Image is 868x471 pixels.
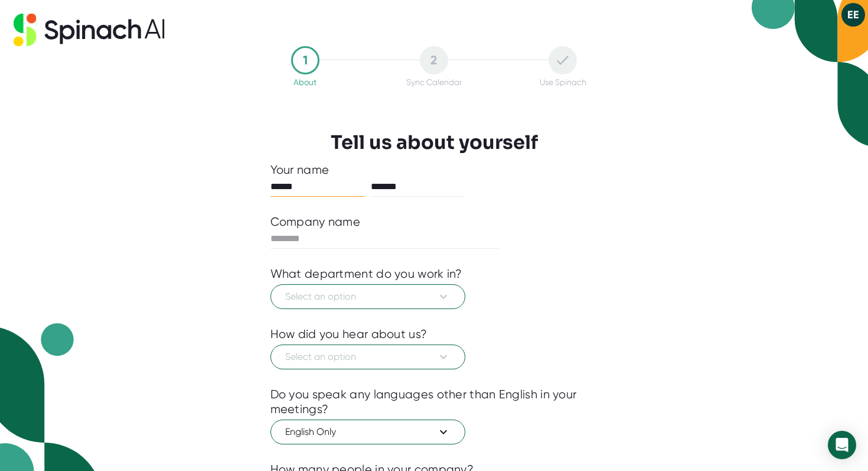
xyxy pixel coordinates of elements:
span: Select an option [285,350,451,364]
button: English Only [270,420,465,444]
div: Sync Calendar [406,77,462,87]
div: Use Spinach [540,77,586,87]
button: Select an option [270,284,465,309]
button: Select an option [270,345,465,369]
h3: Tell us about yourself [331,131,538,154]
div: 2 [420,46,448,74]
div: Open Intercom Messenger [828,431,856,459]
div: Your name [270,163,598,177]
div: What department do you work in? [270,267,462,281]
div: About [293,77,316,87]
div: 1 [291,46,319,74]
span: English Only [285,425,451,439]
button: EE [841,3,865,27]
div: Do you speak any languages other than English in your meetings? [270,387,598,417]
div: How did you hear about us? [270,327,428,342]
span: Select an option [285,290,451,304]
div: Company name [270,215,361,229]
